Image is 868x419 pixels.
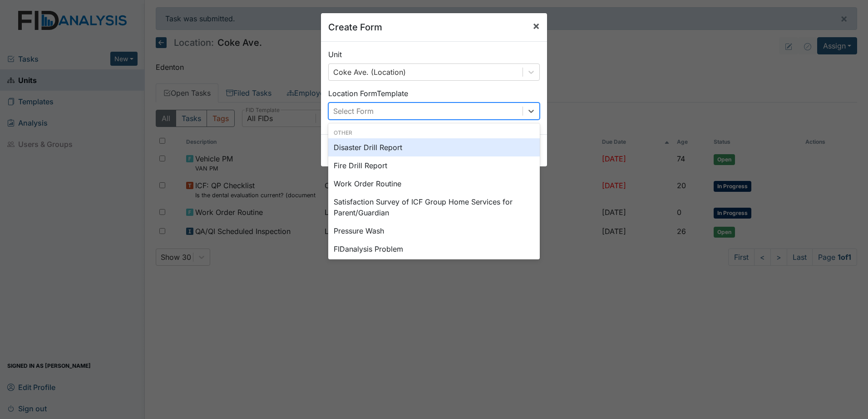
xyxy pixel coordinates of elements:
h5: Create Form [328,20,382,34]
span: × [533,19,540,32]
div: Work Order Routine [328,175,540,193]
label: Unit [328,49,342,60]
div: Select Form [333,106,374,117]
div: Other [328,129,540,137]
div: Fire Drill Report [328,156,540,175]
div: Satisfaction Survey of ICF Group Home Services for Parent/Guardian [328,193,540,222]
div: FIDanalysis Problem [328,240,540,258]
button: Close [525,13,547,39]
div: Pressure Wash [328,222,540,240]
div: Disaster Drill Report [328,138,540,156]
div: Coke Ave. (Location) [333,67,406,78]
div: HVAC PM [328,258,540,276]
label: Location Form Template [328,88,408,99]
